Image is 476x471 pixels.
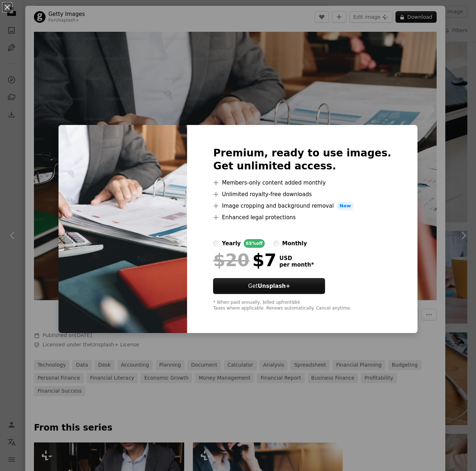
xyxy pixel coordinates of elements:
[213,251,249,269] span: $20
[222,239,241,248] div: yearly
[213,178,391,187] li: Members-only content added monthly
[213,300,391,311] div: * When paid annually, billed upfront $84 Taxes where applicable. Renews automatically. Cancel any...
[244,239,265,248] div: 65% off
[282,239,307,248] div: monthly
[213,278,325,294] button: GetUnsplash+
[213,190,391,199] li: Unlimited royalty-free downloads
[213,241,219,246] input: yearly65%off
[337,202,354,210] span: New
[279,262,314,268] span: per month *
[279,255,314,262] span: USD
[213,251,276,269] div: $7
[213,147,391,173] h2: Premium, ready to use images. Get unlimited access.
[213,202,391,210] li: Image cropping and background removal
[213,213,391,222] li: Enhanced legal protections
[273,241,279,246] input: monthly
[258,283,290,289] strong: Unsplash+
[59,125,187,333] img: premium_photo-1661326261252-ff10fa38c65d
